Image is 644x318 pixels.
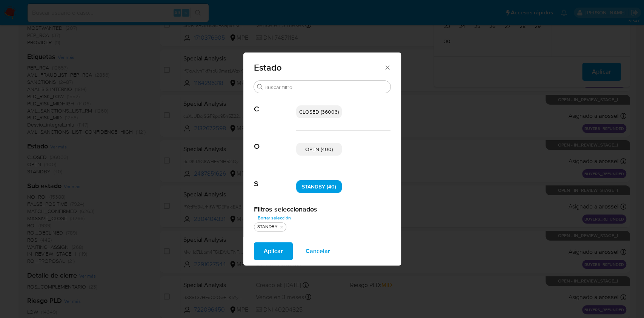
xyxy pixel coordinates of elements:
div: CLOSED (36003) [296,105,342,118]
button: Cancelar [296,242,340,260]
span: O [254,131,296,151]
span: CLOSED (36003) [299,108,339,116]
div: STANDBY (40) [296,180,342,193]
div: STANDBY [256,224,279,230]
span: Aplicar [264,243,283,259]
span: Borrar selección [258,214,291,222]
span: C [254,93,296,114]
button: quitar STANDBY [278,224,284,230]
h2: Filtros seleccionados [254,205,390,213]
button: Borrar selección [254,213,295,222]
input: Buscar filtro [264,84,387,91]
span: Cancelar [306,243,330,259]
button: Buscar [257,84,263,90]
button: Aplicar [254,242,293,260]
span: STANDBY (40) [302,183,336,190]
div: OPEN (400) [296,143,342,156]
span: Estado [254,63,384,72]
span: S [254,168,296,188]
button: Cerrar [384,64,390,71]
span: OPEN (400) [305,145,333,153]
